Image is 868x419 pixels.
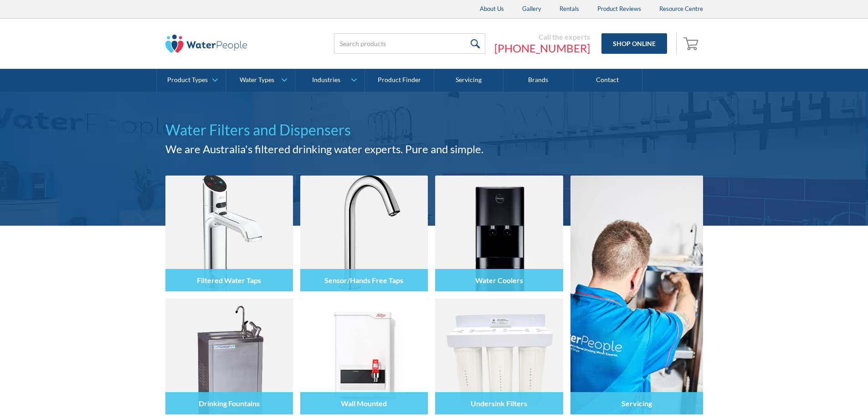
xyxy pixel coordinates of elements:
[471,399,527,408] h4: Undersink Filters
[683,36,701,51] img: shopping cart
[300,176,428,291] img: Sensor/Hands Free Taps
[324,276,403,285] h4: Sensor/Hands Free Taps
[570,176,703,414] a: Servicing
[494,41,590,55] a: [PHONE_NUMBER]
[503,69,573,92] a: Brands
[300,299,428,414] img: Wall Mounted
[435,176,563,291] img: Water Coolers
[312,76,340,84] div: Industries
[434,69,503,92] a: Servicing
[601,33,667,54] a: Shop Online
[165,299,293,414] img: Drinking Fountains
[226,69,295,92] a: Water Types
[494,32,590,41] div: Call the experts
[341,399,387,408] h4: Wall Mounted
[334,33,485,54] input: Search products
[435,299,563,414] img: Undersink Filters
[167,76,208,84] div: Product Types
[365,69,434,92] a: Product Finder
[165,176,293,291] img: Filtered Water Taps
[295,69,364,92] a: Industries
[573,69,642,92] a: Contact
[681,33,703,55] a: Open empty cart
[621,399,652,408] h4: Servicing
[240,76,274,84] div: Water Types
[197,276,261,285] h4: Filtered Water Taps
[165,35,247,53] img: The Water People
[157,69,226,92] a: Product Types
[199,399,260,408] h4: Drinking Fountains
[475,276,523,285] h4: Water Coolers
